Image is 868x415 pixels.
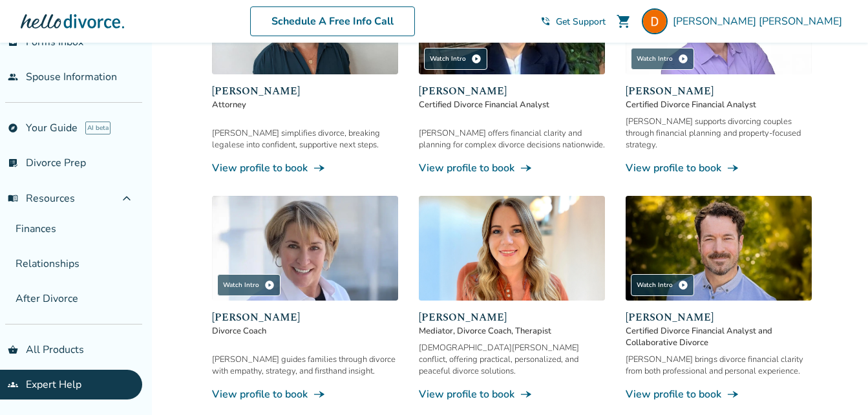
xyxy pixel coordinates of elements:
div: [DEMOGRAPHIC_DATA][PERSON_NAME] conflict, offering practical, personalized, and peaceful divorce ... [419,342,605,377]
span: Attorney [212,99,398,111]
span: play_circle [678,54,688,64]
span: phone_in_talk [540,16,551,27]
span: line_end_arrow_notch [520,388,533,401]
span: [PERSON_NAME] [212,310,398,325]
span: inbox [8,37,18,47]
span: shopping_cart [616,14,631,29]
div: [PERSON_NAME] brings divorce financial clarity from both professional and personal experience. [626,354,812,377]
span: [PERSON_NAME] [PERSON_NAME] [673,14,847,28]
a: View profile to bookline_end_arrow_notch [419,387,605,401]
span: play_circle [471,54,482,64]
a: Schedule A Free Info Call [250,6,415,36]
span: play_circle [264,280,275,290]
span: [PERSON_NAME] [626,83,812,99]
a: View profile to bookline_end_arrow_notch [212,387,398,401]
a: View profile to bookline_end_arrow_notch [419,161,605,175]
div: [PERSON_NAME] guides families through divorce with empathy, strategy, and firsthand insight. [212,354,398,377]
span: play_circle [678,280,688,290]
span: Divorce Coach [212,325,398,337]
span: Certified Divorce Financial Analyst [419,99,605,111]
span: list_alt_check [8,158,18,168]
span: Resources [8,191,75,206]
img: Kim Goodman [212,196,398,301]
img: Daniel Arnold [642,8,668,34]
span: line_end_arrow_notch [313,162,326,175]
a: View profile to bookline_end_arrow_notch [626,387,812,401]
div: Watch Intro [424,48,487,70]
div: [PERSON_NAME] offers financial clarity and planning for complex divorce decisions nationwide. [419,127,605,151]
div: [PERSON_NAME] supports divorcing couples through financial planning and property-focused strategy. [626,116,812,151]
a: View profile to bookline_end_arrow_notch [626,161,812,175]
span: [PERSON_NAME] [419,83,605,99]
span: [PERSON_NAME] [212,83,398,99]
div: [PERSON_NAME] simplifies divorce, breaking legalese into confident, supportive next steps. [212,127,398,151]
span: groups [8,379,18,390]
span: [PERSON_NAME] [626,310,812,325]
span: line_end_arrow_notch [726,388,739,401]
a: phone_in_talkGet Support [540,16,606,28]
div: Watch Intro [217,274,281,296]
span: AI beta [85,122,111,134]
div: Watch Intro [631,274,694,296]
span: line_end_arrow_notch [726,162,739,175]
span: menu_book [8,193,18,204]
span: Get Support [556,16,606,28]
span: line_end_arrow_notch [520,162,533,175]
span: people [8,72,18,82]
span: shopping_basket [8,345,18,355]
span: Certified Divorce Financial Analyst [626,99,812,111]
span: [PERSON_NAME] [419,310,605,325]
span: Mediator, Divorce Coach, Therapist [419,325,605,337]
span: Certified Divorce Financial Analyst and Collaborative Divorce [626,325,812,348]
span: line_end_arrow_notch [313,388,326,401]
span: explore [8,123,18,133]
div: Watch Intro [631,48,694,70]
iframe: Chat Widget [803,353,868,415]
a: View profile to bookline_end_arrow_notch [212,161,398,175]
img: Kristen Howerton [419,196,605,301]
span: expand_less [119,191,134,206]
img: John Duffy [626,196,812,301]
